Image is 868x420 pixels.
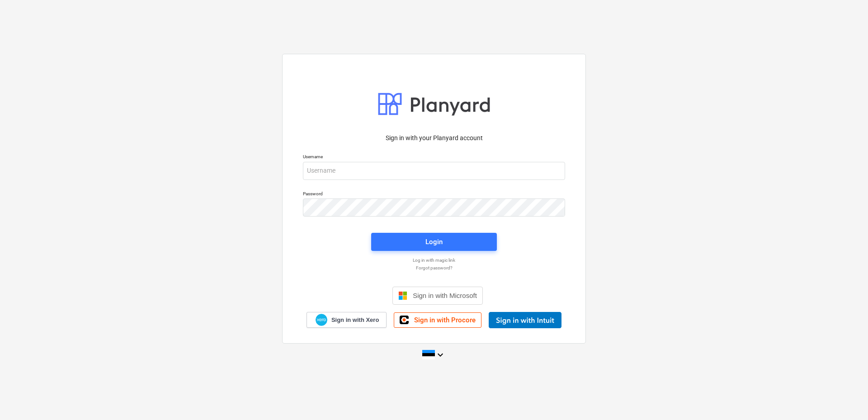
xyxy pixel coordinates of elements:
[371,233,497,251] button: Login
[425,236,443,248] div: Login
[298,265,570,271] a: Forgot password?
[303,154,565,161] p: Username
[398,291,407,300] img: Microsoft logo
[394,312,481,328] a: Sign in with Procore
[331,316,379,324] span: Sign in with Xero
[303,191,565,198] p: Password
[316,314,327,326] img: Xero logo
[298,257,570,263] a: Log in with magic link
[435,349,446,360] i: keyboard_arrow_down
[307,312,387,328] a: Sign in with Xero
[414,316,476,324] span: Sign in with Procore
[413,292,477,299] span: Sign in with Microsoft
[303,133,565,143] p: Sign in with your Planyard account
[303,162,565,180] input: Username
